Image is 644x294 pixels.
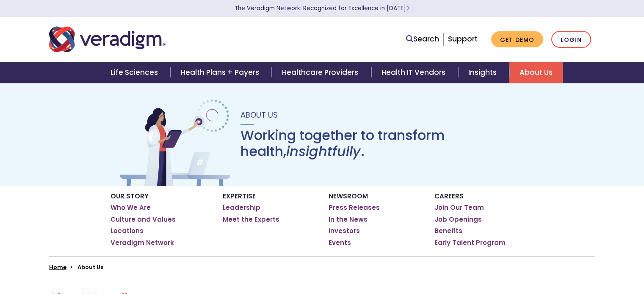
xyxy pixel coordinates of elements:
a: Login [551,31,591,48]
em: insightfully [286,142,361,161]
h1: Working together to transform health, . [240,127,527,160]
a: Search [406,33,439,45]
a: Meet the Experts [223,215,279,224]
a: About Us [509,62,563,83]
a: In the News [329,215,368,224]
a: Investors [329,227,360,235]
a: Support [448,34,478,44]
a: Locations [111,227,144,235]
a: Job Openings [434,215,482,224]
a: Get Demo [491,31,543,48]
a: Home [49,263,66,271]
span: About Us [240,110,278,120]
a: Healthcare Providers [272,62,371,83]
a: Press Releases [329,203,380,212]
a: Benefits [434,227,462,235]
a: The Veradigm Network: Recognized for Excellence in [DATE]Learn More [235,4,410,12]
a: Join Our Team [434,203,484,212]
a: Health Plans + Payers [171,62,272,83]
a: Culture and Values [111,215,176,224]
a: Events [329,239,351,247]
a: Life Sciences [100,62,171,83]
a: Who We Are [111,203,151,212]
span: Learn More [406,4,410,12]
a: Health IT Vendors [371,62,458,83]
img: Veradigm logo [49,25,166,53]
a: Leadership [223,203,260,212]
a: Early Talent Program [434,239,506,247]
a: Insights [458,62,509,83]
a: Veradigm Network [111,239,174,247]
